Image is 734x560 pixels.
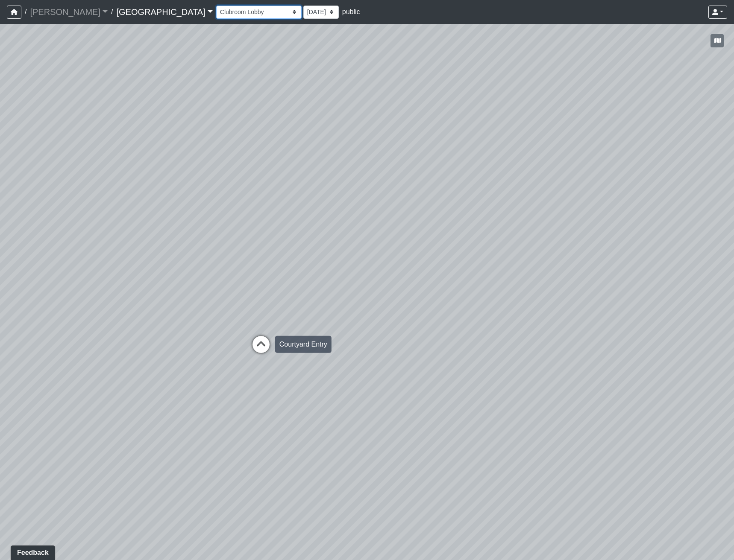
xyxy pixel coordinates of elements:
[30,3,108,20] a: [PERSON_NAME]
[342,8,360,15] span: public
[275,336,332,353] div: Courtyard Entry
[6,543,57,560] iframe: Ybug feedback widget
[108,3,116,20] span: /
[21,3,30,20] span: /
[116,3,212,20] a: [GEOGRAPHIC_DATA]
